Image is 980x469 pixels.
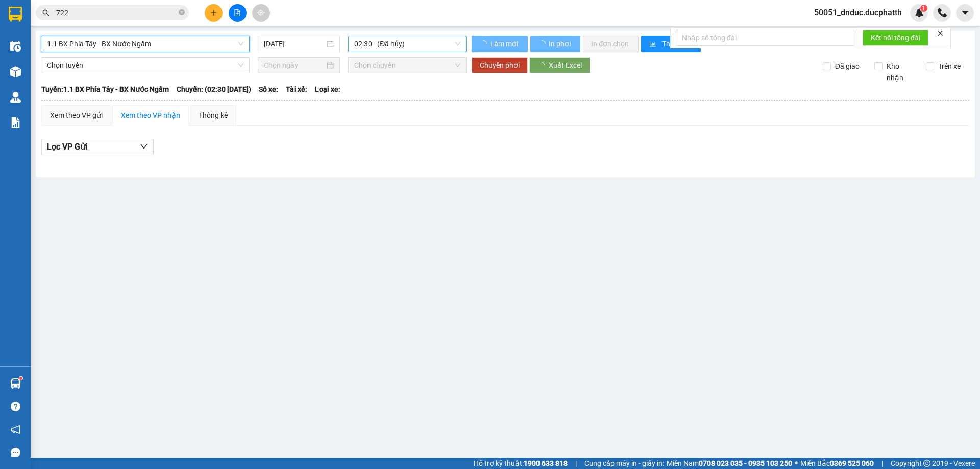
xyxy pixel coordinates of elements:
[649,40,658,48] span: bar-chart
[871,32,920,43] span: Kết nối tổng đài
[915,8,924,17] img: icon-new-feature
[956,4,974,22] button: caret-down
[524,459,568,467] strong: 1900 633 818
[472,36,528,52] button: Làm mới
[583,36,639,52] button: In đơn chọn
[252,4,270,22] button: aim
[10,41,21,52] img: warehouse-icon
[549,38,572,50] span: In phơi
[920,5,927,12] sup: 1
[538,40,547,47] span: loading
[11,448,20,457] span: message
[42,9,50,16] span: search
[11,425,20,434] span: notification
[863,30,928,46] button: Kết nối tổng đài
[937,30,944,37] span: close
[179,8,185,18] span: close-circle
[922,5,925,12] span: 1
[354,36,460,52] span: 02:30 - (Đã hủy)
[923,460,930,467] span: copyright
[667,458,792,469] span: Miền Nam
[264,38,325,50] input: 12/10/2025
[662,38,693,50] span: Thống kê
[881,458,883,469] span: |
[121,110,180,121] div: Xem theo VP nhận
[179,9,185,15] span: close-circle
[938,8,947,17] img: phone-icon
[19,377,22,380] sup: 1
[56,7,177,18] input: Tìm tên, số ĐT hoặc mã đơn
[584,458,664,469] span: Cung cấp máy in - giấy in:
[699,459,792,467] strong: 0708 023 035 - 0935 103 250
[229,4,247,22] button: file-add
[472,57,528,73] button: Chuyển phơi
[41,85,169,93] b: Tuyến: 1.1 BX Phía Tây - BX Nước Ngầm
[474,458,568,469] span: Hỗ trợ kỹ thuật:
[47,36,243,52] span: 1.1 BX Phía Tây - BX Nước Ngầm
[210,9,217,16] span: plus
[575,458,577,469] span: |
[47,58,243,73] span: Chọn tuyến
[480,40,488,47] span: loading
[140,142,148,151] span: down
[530,36,580,52] button: In phơi
[264,60,325,71] input: Chọn ngày
[177,84,251,95] span: Chuyến: (02:30 [DATE])
[806,6,910,19] span: 50051_dnduc.ducphatth
[259,84,278,95] span: Số xe:
[830,459,874,467] strong: 0369 525 060
[831,61,864,72] span: Đã giao
[50,110,103,121] div: Xem theo VP gửi
[10,66,21,77] img: warehouse-icon
[490,38,520,50] span: Làm mới
[934,61,965,72] span: Trên xe
[800,458,874,469] span: Miền Bắc
[205,4,223,22] button: plus
[10,378,21,389] img: warehouse-icon
[286,84,307,95] span: Tài xế:
[529,57,590,73] button: Xuất Excel
[315,84,340,95] span: Loại xe:
[795,461,798,465] span: ⚪️
[10,92,21,103] img: warehouse-icon
[641,36,701,52] button: bar-chartThống kê
[354,58,460,73] span: Chọn chuyến
[199,110,228,121] div: Thống kê
[676,30,854,46] input: Nhập số tổng đài
[883,61,918,83] span: Kho nhận
[47,140,87,153] span: Lọc VP Gửi
[10,117,21,128] img: solution-icon
[234,9,241,16] span: file-add
[11,402,20,411] span: question-circle
[961,8,970,17] span: caret-down
[257,9,264,16] span: aim
[41,139,154,155] button: Lọc VP Gửi
[9,7,22,22] img: logo-vxr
